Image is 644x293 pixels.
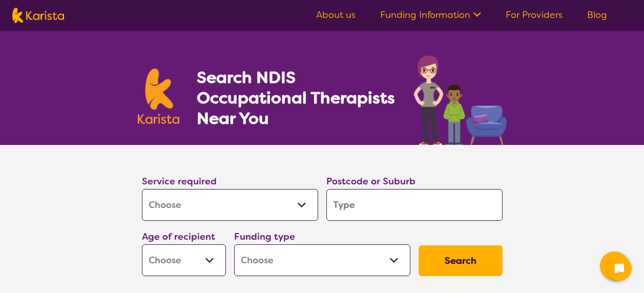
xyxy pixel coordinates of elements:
a: About us [316,9,356,21]
a: Funding Information [380,9,481,21]
img: Karista logo [138,69,180,124]
button: Channel Menu [600,252,629,280]
label: Service required [142,175,217,187]
label: Funding type [234,231,295,243]
img: Karista logo [12,8,64,23]
h1: Search NDIS Occupational Therapists Near You [197,67,396,129]
a: Blog [587,9,607,21]
a: For Providers [506,9,563,21]
button: Search [419,245,503,276]
img: occupational-therapy [414,55,507,145]
input: Type [326,189,503,221]
label: Postcode or Suburb [326,175,416,187]
label: Age of recipient [142,231,215,243]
